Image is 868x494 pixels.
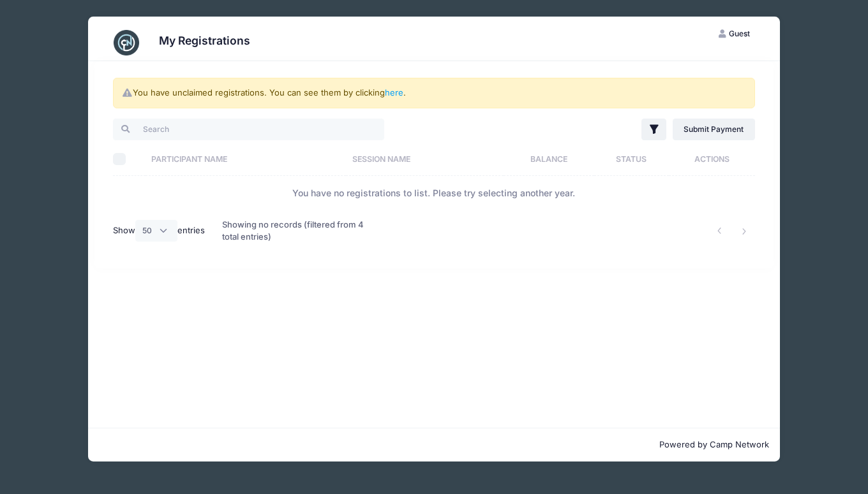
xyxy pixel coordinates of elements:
[222,210,373,252] div: Showing no records (filtered from 4 total entries)
[135,220,177,242] select: Showentries
[504,142,594,176] th: Balance: activate to sort column ascending
[729,29,750,38] span: Guest
[385,87,403,98] a: here
[99,439,770,451] p: Powered by Camp Network
[114,30,139,55] img: CampNetwork
[113,220,205,242] label: Show entries
[113,119,384,140] input: Search
[673,119,755,140] a: Submit Payment
[146,142,347,176] th: Participant Name: activate to sort column ascending
[113,176,754,210] td: You have no registrations to list. Please try selecting another year.
[594,142,669,176] th: Status: activate to sort column ascending
[708,23,761,45] button: Guest
[113,142,145,176] th: Select All
[159,34,250,47] h3: My Registrations
[113,78,754,108] div: You have unclaimed registrations. You can see them by clicking .
[669,142,755,176] th: Actions: activate to sort column ascending
[346,142,503,176] th: Session Name: activate to sort column ascending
